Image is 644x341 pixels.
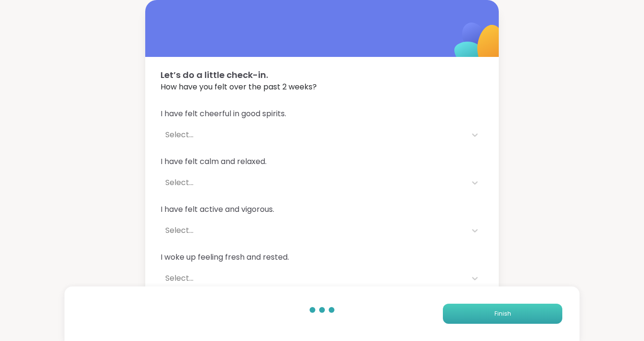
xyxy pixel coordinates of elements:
[161,81,483,93] span: How have you felt over the past 2 weeks?
[161,156,483,167] span: I have felt calm and relaxed.
[161,204,483,215] span: I have felt active and vigorous.
[161,108,483,120] span: I have felt cheerful in good spirits.
[443,304,562,324] button: Finish
[165,177,462,188] div: Select...
[165,225,462,236] div: Select...
[165,273,462,284] div: Select...
[165,129,462,141] div: Select...
[161,252,483,263] span: I woke up feeling fresh and rested.
[161,68,483,81] span: Let’s do a little check-in.
[494,309,511,318] span: Finish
